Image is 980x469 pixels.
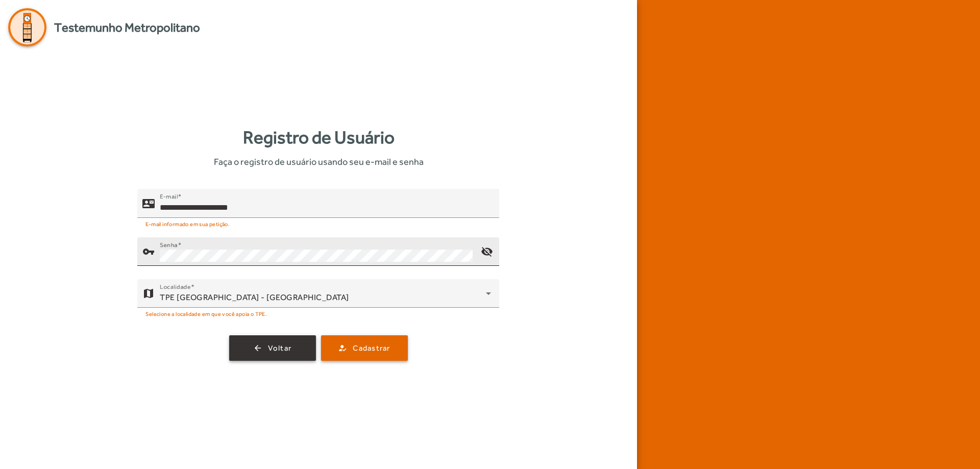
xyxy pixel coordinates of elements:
[160,241,178,249] mat-label: Senha
[353,342,390,354] span: Cadastrar
[54,18,200,37] span: Testemunho Metropolitano
[142,198,155,210] mat-icon: contact_mail
[160,292,349,302] span: TPE [GEOGRAPHIC_DATA] - [GEOGRAPHIC_DATA]
[243,124,395,151] strong: Registro de Usuário
[145,218,230,229] mat-hint: E-mail informado em sua petição.
[268,342,292,354] span: Voltar
[160,283,191,290] mat-label: Localidade
[229,335,316,361] button: Voltar
[475,239,500,264] mat-icon: visibility_off
[214,155,424,168] span: Faça o registro de usuário usando seu e-mail e senha
[160,193,178,200] mat-label: E-mail
[142,245,155,258] mat-icon: vpn_key
[321,335,408,361] button: Cadastrar
[145,308,267,319] mat-hint: Selecione a localidade em que você apoia o TPE.
[142,287,155,300] mat-icon: map
[8,8,46,46] img: Logo Agenda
